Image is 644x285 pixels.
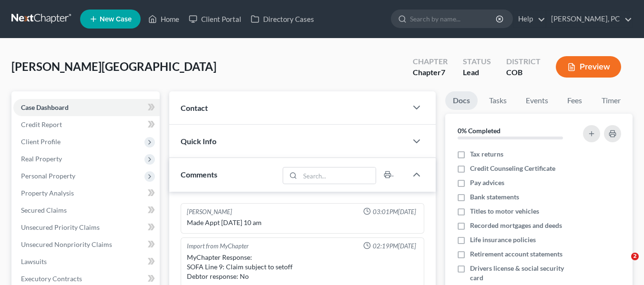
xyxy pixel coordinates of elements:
[445,91,478,110] a: Docs
[470,192,519,202] span: Bank statements
[463,56,491,67] div: Status
[470,149,503,159] span: Tax returns
[560,91,590,110] a: Fees
[300,167,376,184] input: Search...
[21,172,75,180] span: Personal Property
[463,67,491,78] div: Lead
[410,10,497,28] input: Search by name...
[470,178,504,187] span: Pay advices
[21,138,61,146] span: Client Profile
[187,218,418,227] div: Made Appt [DATE] 10 am
[187,242,249,251] div: Import from MyChapter
[181,103,208,112] span: Contact
[470,264,578,283] span: Drivers license & social security card
[631,253,639,260] span: 2
[470,249,562,259] span: Retirement account statements
[21,223,100,231] span: Unsecured Priority Claims
[181,137,216,146] span: Quick Info
[556,56,621,78] button: Preview
[21,103,69,111] span: Case Dashboard
[470,221,562,230] span: Recorded mortgages and deeds
[13,99,160,116] a: Case Dashboard
[458,127,501,135] strong: 0% Completed
[518,91,556,110] a: Events
[11,59,216,73] span: [PERSON_NAME][GEOGRAPHIC_DATA]
[612,253,634,275] iframe: Intercom live chat
[481,91,514,110] a: Tasks
[21,257,47,265] span: Lawsuits
[246,10,319,28] a: Directory Cases
[470,164,555,173] span: Credit Counseling Certificate
[187,207,232,216] div: [PERSON_NAME]
[187,253,418,281] div: MyChapter Response: SOFA Line 9: Claim subject to setoff Debtor response: No
[21,189,74,197] span: Property Analysis
[21,155,62,163] span: Real Property
[546,10,632,28] a: [PERSON_NAME], PC
[506,67,541,78] div: COB
[13,116,160,133] a: Credit Report
[13,236,160,253] a: Unsecured Nonpriority Claims
[21,275,82,283] span: Executory Contracts
[13,253,160,270] a: Lawsuits
[13,185,160,202] a: Property Analysis
[373,242,416,251] span: 02:19PM[DATE]
[506,56,541,67] div: District
[441,68,445,77] span: 7
[470,206,539,216] span: Titles to motor vehicles
[100,16,132,23] span: New Case
[413,67,448,78] div: Chapter
[184,10,246,28] a: Client Portal
[470,235,536,245] span: Life insurance policies
[413,56,448,67] div: Chapter
[513,10,545,28] a: Help
[143,10,184,28] a: Home
[21,120,62,128] span: Credit Report
[181,170,217,179] span: Comments
[21,240,112,248] span: Unsecured Nonpriority Claims
[373,207,416,216] span: 03:01PM[DATE]
[594,91,628,110] a: Timer
[13,219,160,236] a: Unsecured Priority Claims
[21,206,67,214] span: Secured Claims
[13,202,160,219] a: Secured Claims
